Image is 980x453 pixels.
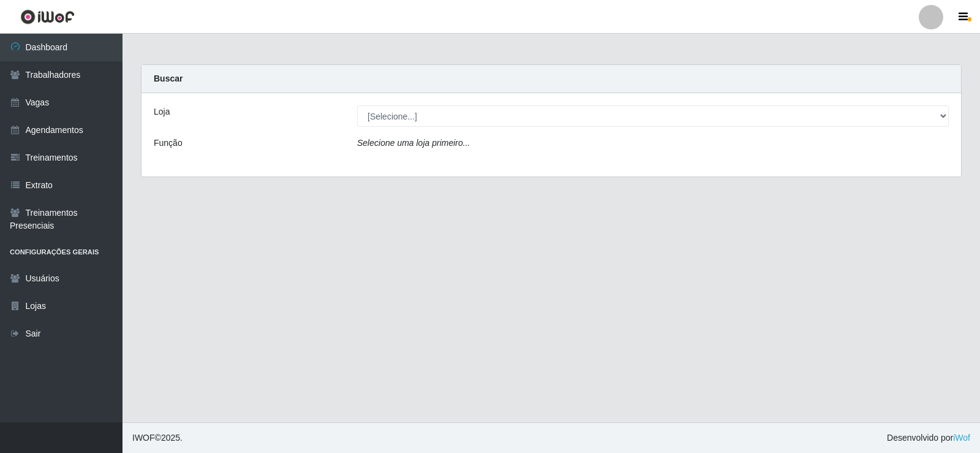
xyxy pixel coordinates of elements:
label: Função [154,137,183,150]
span: IWOF [132,433,155,443]
i: Selecione uma loja primeiro... [357,138,470,148]
img: CoreUI Logo [20,9,75,25]
span: © 2025 . [132,432,183,444]
strong: Buscar [154,74,183,83]
label: Loja [154,105,170,118]
span: Desenvolvido por [887,432,970,444]
a: iWof [953,433,970,443]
